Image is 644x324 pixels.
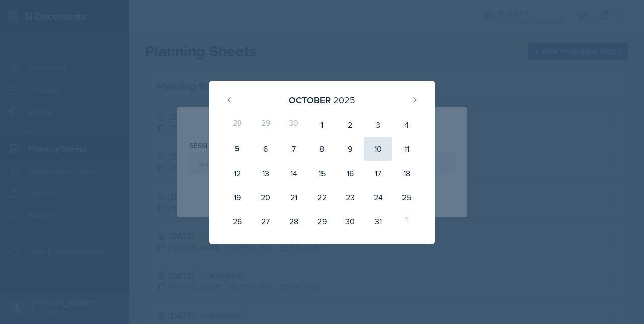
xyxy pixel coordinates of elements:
div: October [289,93,331,107]
div: 28 [280,209,308,233]
div: 20 [252,185,280,209]
div: 28 [223,113,252,137]
div: 30 [280,113,308,137]
div: 1 [392,209,421,233]
div: 15 [308,161,336,185]
div: 24 [364,185,392,209]
div: 3 [364,113,392,137]
div: 19 [223,185,252,209]
div: 16 [336,161,364,185]
div: 21 [280,185,308,209]
div: 10 [364,137,392,161]
div: 8 [308,137,336,161]
div: 25 [392,185,421,209]
div: 31 [364,209,392,233]
div: 4 [392,113,421,137]
div: 13 [252,161,280,185]
div: 2025 [333,93,355,107]
div: 1 [308,113,336,137]
div: 18 [392,161,421,185]
div: 11 [392,137,421,161]
div: 7 [280,137,308,161]
div: 17 [364,161,392,185]
div: 30 [336,209,364,233]
div: 12 [223,161,252,185]
div: 9 [336,137,364,161]
div: 2 [336,113,364,137]
div: 23 [336,185,364,209]
div: 14 [280,161,308,185]
div: 6 [252,137,280,161]
div: 5 [223,137,252,161]
div: 29 [252,113,280,137]
div: 26 [223,209,252,233]
div: 29 [308,209,336,233]
div: 27 [252,209,280,233]
div: 22 [308,185,336,209]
